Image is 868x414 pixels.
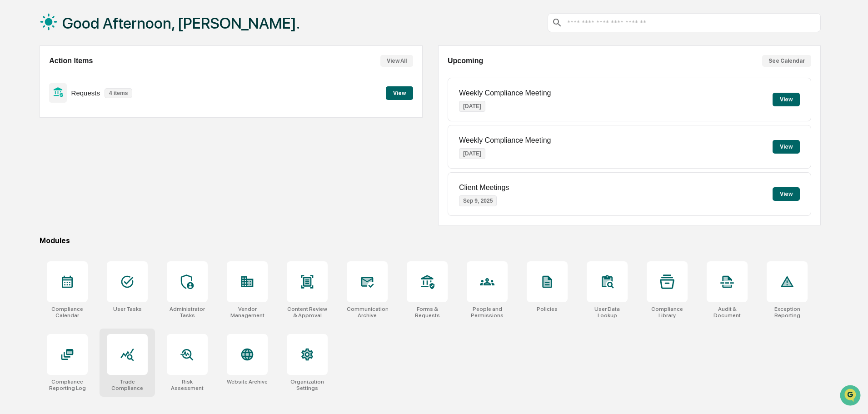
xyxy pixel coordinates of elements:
[167,379,208,391] div: Risk Assessment
[459,148,485,159] p: [DATE]
[537,306,558,312] div: Policies
[75,115,113,124] span: Attestations
[773,187,800,201] button: View
[386,88,413,97] a: View
[767,306,808,319] div: Exception Reporting
[407,306,448,319] div: Forms & Requests
[5,128,61,145] a: 🔎Data Lookup
[459,195,497,206] p: Sep 9, 2025
[49,57,93,65] h2: Action Items
[64,154,110,161] a: Powered byPylon
[155,72,165,83] button: Start new chat
[448,57,483,65] h2: Upcoming
[762,55,811,67] button: See Calendar
[773,140,800,154] button: View
[24,41,150,51] input: Clear
[467,306,508,319] div: People and Permissions
[107,379,148,391] div: Trade Compliance
[47,306,88,319] div: Compliance Calendar
[5,111,62,127] a: 🖐️Preclearance
[9,133,16,140] div: 🔎
[40,236,821,245] div: Modules
[287,306,328,319] div: Content Review & Approval
[707,306,748,319] div: Audit & Document Logs
[347,306,388,319] div: Communications Archive
[62,111,116,127] a: 🗄️Attestations
[227,379,268,385] div: Website Archive
[18,132,57,141] span: Data Lookup
[71,89,100,97] p: Requests
[459,89,551,97] p: Weekly Compliance Meeting
[839,384,863,409] iframe: Open customer support
[47,379,88,391] div: Compliance Reporting Log
[9,115,16,123] div: 🖐️
[66,115,73,123] div: 🗄️
[386,86,413,100] button: View
[459,101,485,112] p: [DATE]
[167,306,208,319] div: Administrator Tasks
[9,19,165,34] p: How can we help?
[31,70,149,79] div: Start new chat
[90,154,110,161] span: Pylon
[773,93,800,106] button: View
[287,379,328,391] div: Organization Settings
[105,88,132,98] p: 4 items
[459,136,551,145] p: Weekly Compliance Meeting
[647,306,688,319] div: Compliance Library
[459,184,509,192] p: Client Meetings
[62,14,300,32] h1: Good Afternoon, [PERSON_NAME].
[587,306,628,319] div: User Data Lookup
[113,306,142,312] div: User Tasks
[31,79,115,86] div: We're available if you need us!
[9,70,25,86] img: 1746055101610-c473b297-6a78-478c-a979-82029cc54cd1
[227,306,268,319] div: Vendor Management
[18,115,59,124] span: Preclearance
[380,55,413,67] button: View All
